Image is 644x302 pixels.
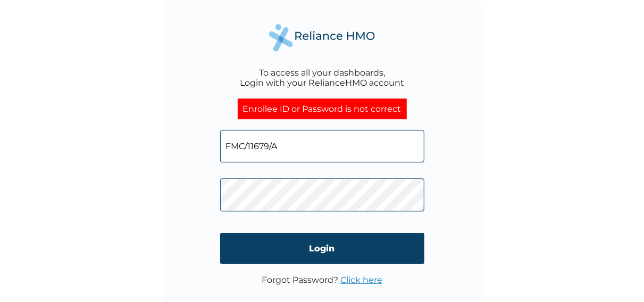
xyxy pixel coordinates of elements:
[238,99,407,119] div: Enrollee ID or Password is not correct
[220,130,424,162] input: Email address or HMO ID
[220,233,424,264] input: Login
[269,24,375,51] img: Reliance Health's Logo
[262,275,382,285] p: Forgot Password?
[240,68,404,88] div: To access all your dashboards, Login with your RelianceHMO account
[340,275,382,285] a: Click here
